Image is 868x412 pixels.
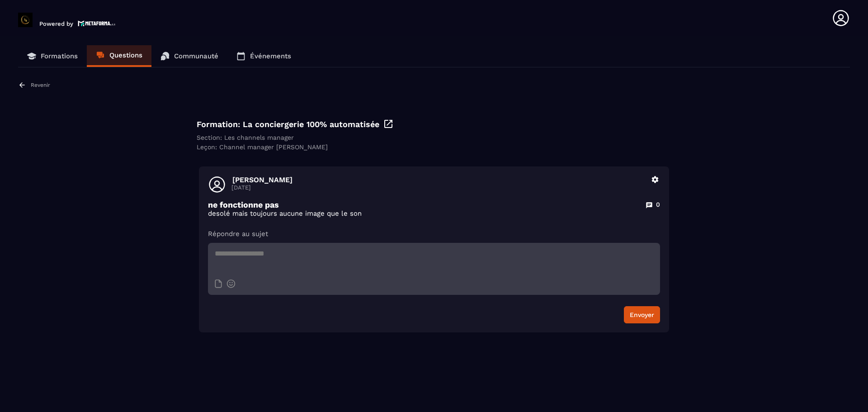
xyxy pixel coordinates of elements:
[197,118,671,129] div: Formation: La conciergerie 100% automatisée
[208,200,279,209] p: ne fonctionne pas
[197,134,671,141] div: Section: Les channels manager
[174,52,218,60] p: Communauté
[41,52,78,60] p: Formations
[656,200,660,209] p: 0
[227,45,300,67] a: Événements
[250,52,291,60] p: Événements
[231,184,646,191] p: [DATE]
[87,45,151,67] a: Questions
[31,82,50,88] p: Revenir
[208,209,660,218] p: desolé mais toujours aucune image que le son
[197,143,671,151] div: Leçon: Channel manager [PERSON_NAME]
[78,19,116,27] img: logo
[151,45,227,67] a: Communauté
[18,13,33,27] img: logo-branding
[208,229,660,238] p: Répondre au sujet
[18,45,87,67] a: Formations
[109,51,142,59] p: Questions
[232,175,646,184] p: [PERSON_NAME]
[39,20,73,27] p: Powered by
[624,306,660,323] button: Envoyer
